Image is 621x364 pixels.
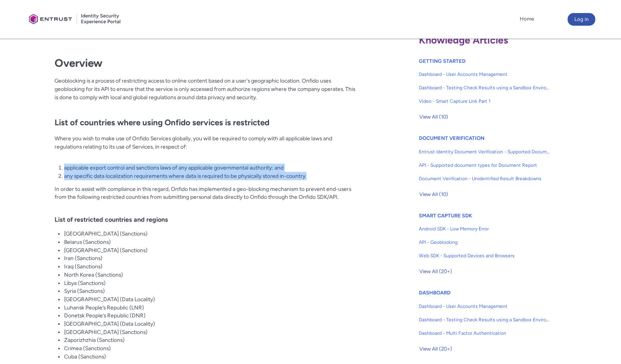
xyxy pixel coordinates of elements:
li: Syria (Sanctions) [64,287,359,295]
p: Where you wish to make use of Onfido Services globally, you will be required to comply with all a... [55,134,359,159]
button: View All (10) [419,188,449,201]
li: applicable export control and sanctions laws of any applicable governmental authority; and [64,164,359,172]
span: Dashboard - Testing Check Results using a Sandbox Environment [419,316,550,323]
a: Video - Smart Capture Link Part 1 [419,94,550,108]
li: [GEOGRAPHIC_DATA] (Sanctions) [64,230,359,238]
li: [GEOGRAPHIC_DATA] (Sanctions) [64,246,359,255]
a: Dashboard - User Accounts Management [419,300,550,313]
span: View All (20+) [419,266,452,277]
li: Iraq (Sanctions) [64,262,359,271]
a: Dashboard - Testing Check Results using a Sandbox Environment [419,81,550,94]
a: GETTING STARTED [419,58,466,64]
li: North Korea (Sanctions) [64,271,359,279]
li: [GEOGRAPHIC_DATA] (Data Locality) [64,320,359,328]
span: Android SDK - Low Memory Error [419,225,550,232]
a: Android SDK - Low Memory Error [419,222,550,236]
span: Entrust Identity Document Verification - Supported Document type and size [419,148,550,155]
a: Entrust Identity Document Verification - Supported Document type and size [419,145,550,158]
li: Iran (Sanctions) [64,254,359,262]
span: View All (10) [419,111,448,123]
span: Dashboard - User Accounts Management [419,303,550,310]
strong: Overview [55,57,102,70]
a: Web SDK - Supported Devices and Browsers [419,249,550,262]
a: Dashboard - Testing Check Results using a Sandbox Environment [419,313,550,326]
a: Document Verification - Unidentified Result Breakdowns [419,172,550,185]
a: Home [518,13,536,25]
button: Log in [568,13,595,26]
a: Dashboard - User Accounts Management [419,68,550,81]
li: any specific data localization requirements where data is required to be physically stored in-cou... [64,172,359,180]
p: In order to assist with compliance in this regard, Onfido has implemented a geo-blocking mechanis... [55,185,359,209]
a: SMART CAPTURE SDK [419,213,472,219]
li: Crimea (Sanctions) [64,344,359,353]
span: Dashboard - User Accounts Management [419,71,550,78]
a: API - Geoblocking [419,236,550,249]
li: Libya (Sanctions) [64,279,359,287]
li: [GEOGRAPHIC_DATA] (Data Locality) [64,295,359,304]
a: DOCUMENT VERIFICATION [419,135,485,141]
span: Document Verification - Unidentified Result Breakdowns [419,175,550,182]
span: API - Geoblocking [419,239,550,246]
span: Web SDK - Supported Devices and Browsers [419,252,550,259]
h2: List of countries where using Onfido services is restricted [55,108,359,128]
li: [GEOGRAPHIC_DATA] (Sanctions) [64,328,359,336]
span: API - Supported document types for Document Report [419,162,550,169]
button: View All (10) [419,111,449,123]
li: Luhansk People’s Republic (LNR) [64,304,359,312]
h3: List of restricted countries and regions [55,216,359,223]
button: View All (20+) [419,343,452,355]
li: Zaporizhzhia (Sanctions) [64,336,359,344]
button: View All (20+) [419,265,452,278]
span: Video - Smart Capture Link Part 1 [419,98,550,105]
a: DASHBOARD [419,290,451,296]
span: Knowledge Articles [419,34,508,46]
span: View All (20+) [419,343,452,355]
span: Dashboard - Testing Check Results using a Sandbox Environment [419,84,550,91]
span: Dashboard - Multi Factor Authentication [419,330,550,337]
a: API - Supported document types for Document Report [419,158,550,172]
li: Cuba (Sanctions) [64,353,359,361]
li: Donetsk People’s Republic (DNR) [64,311,359,320]
span: View All (10) [419,189,448,200]
a: Dashboard - Multi Factor Authentication [419,326,550,340]
li: Belarus (Sanctions) [64,238,359,246]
